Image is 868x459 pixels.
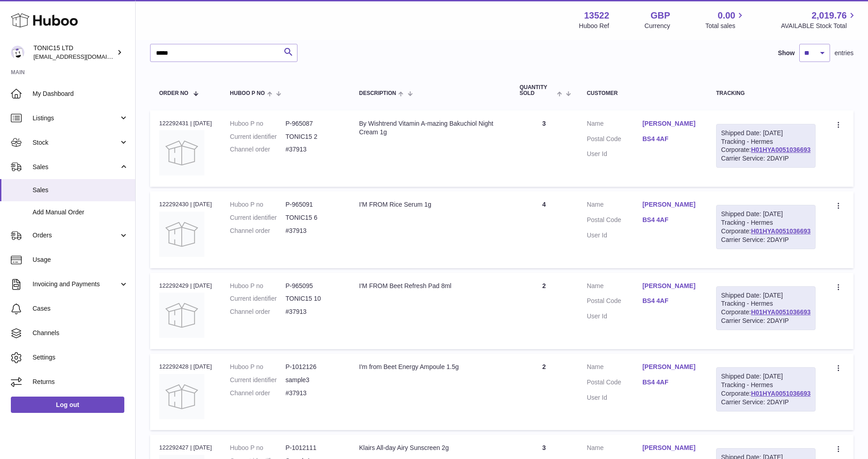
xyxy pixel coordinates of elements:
div: Shipped Date: [DATE] [721,129,811,137]
span: Listings [33,114,119,123]
dt: Name [587,363,642,374]
span: Order No [159,90,189,96]
dt: User Id [587,393,642,402]
dd: #37913 [285,145,341,154]
span: Sales [33,163,119,171]
dd: TONIC15 6 [285,213,341,222]
dd: TONIC15 10 [285,294,341,303]
dt: Name [587,200,642,211]
span: Sales [33,186,128,194]
dt: User Id [587,231,642,240]
div: Carrier Service: 2DAYIP [721,236,811,244]
div: I'M FROM Beet Refresh Pad 8ml [359,282,501,290]
div: Currency [645,22,670,30]
div: Tracking - Hermes Corporate: [716,367,816,412]
span: 0.00 [718,9,736,22]
img: no-photo.jpg [159,212,204,257]
div: Carrier Service: 2DAYIP [721,398,811,407]
div: Tracking - Hermes Corporate: [716,286,816,331]
span: Returns [33,378,128,386]
img: pamper@tonic15.com [11,46,24,59]
dt: Huboo P no [230,200,286,209]
dt: Current identifier [230,213,286,222]
div: 122292427 | [DATE] [159,444,212,452]
dt: Postal Code [587,378,642,389]
div: By Wishtrend Vitamin A-mazing Bakuchiol Night Cream 1g [359,119,501,137]
dd: #37913 [285,308,341,316]
span: My Dashboard [33,90,128,98]
dd: #37913 [285,389,341,397]
span: 2,019.76 [811,9,847,22]
span: Usage [33,256,128,264]
div: Tracking - Hermes Corporate: [716,205,816,249]
div: Huboo Ref [579,22,609,30]
dt: Huboo P no [230,444,286,452]
dt: Huboo P no [230,363,286,371]
div: 122292428 | [DATE] [159,363,212,371]
td: 3 [510,110,578,187]
dt: User Id [587,150,642,158]
a: BS4 4AF [642,135,698,143]
span: Channels [33,329,128,337]
span: Cases [33,304,128,313]
div: Carrier Service: 2DAYIP [721,154,811,163]
dd: P-1012111 [285,444,341,452]
dd: P-965095 [285,282,341,290]
div: Carrier Service: 2DAYIP [721,317,811,325]
dd: TONIC15 2 [285,132,341,141]
a: 2,019.76 AVAILABLE Stock Total [781,9,857,30]
a: [PERSON_NAME] [642,119,698,128]
a: [PERSON_NAME] [642,363,698,371]
dt: Channel order [230,227,286,235]
dt: Current identifier [230,294,286,303]
dt: Huboo P no [230,282,286,290]
div: 122292430 | [DATE] [159,200,212,208]
span: Settings [33,353,128,362]
a: 0.00 Total sales [705,9,745,30]
a: [PERSON_NAME] [642,444,698,452]
a: H01HYA0051036693 [751,390,811,397]
dt: Current identifier [230,132,286,141]
div: Shipped Date: [DATE] [721,372,811,381]
dd: sample3 [285,376,341,384]
div: Klairs All-day Airy Sunscreen 2g [359,444,501,452]
img: no-photo.jpg [159,293,204,338]
a: [PERSON_NAME] [642,282,698,290]
dt: Name [587,119,642,130]
dt: Channel order [230,389,286,397]
img: no-photo.jpg [159,374,204,419]
dt: Channel order [230,308,286,316]
div: 122292431 | [DATE] [159,119,212,128]
span: entries [835,49,854,57]
dt: Huboo P no [230,119,286,128]
div: Tracking - Hermes Corporate: [716,124,816,168]
div: Shipped Date: [DATE] [721,291,811,300]
span: Quantity Sold [519,85,554,96]
span: Total sales [705,22,745,30]
div: Tracking [716,90,816,96]
div: 122292429 | [DATE] [159,282,212,290]
dt: Postal Code [587,135,642,146]
dt: Current identifier [230,376,286,384]
a: [PERSON_NAME] [642,200,698,209]
span: Orders [33,231,119,240]
a: H01HYA0051036693 [751,308,811,316]
label: Show [778,49,795,57]
dt: Channel order [230,145,286,154]
div: Shipped Date: [DATE] [721,210,811,218]
dt: Name [587,444,642,454]
dd: P-1012126 [285,363,341,371]
td: 2 [510,354,578,430]
div: TONIC15 LTD [33,44,115,61]
span: Invoicing and Payments [33,280,119,289]
td: 4 [510,191,578,268]
dt: Name [587,282,642,293]
a: Log out [11,397,124,413]
div: I'm from Beet Energy Ampoule 1.5g [359,363,501,371]
img: no-photo.jpg [159,130,204,175]
dd: #37913 [285,227,341,235]
span: Description [359,90,396,96]
a: H01HYA0051036693 [751,227,811,235]
dd: P-965087 [285,119,341,128]
span: [EMAIL_ADDRESS][DOMAIN_NAME] [33,53,133,60]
